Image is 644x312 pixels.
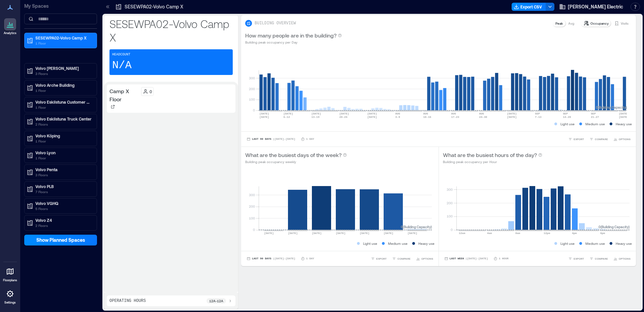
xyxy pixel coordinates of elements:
[311,112,321,115] text: [DATE]
[253,228,255,232] tspan: 0
[397,257,411,261] span: COMPARE
[590,21,609,26] p: Occupancy
[249,193,255,197] tspan: 300
[451,115,459,119] text: 17-23
[395,112,400,115] text: AUG
[499,257,509,261] p: 1 Hour
[245,255,297,262] button: Last 90 Days |[DATE]-[DATE]
[408,232,417,235] text: [DATE]
[35,189,92,194] p: 7 Floors
[24,3,97,9] p: My Spaces
[24,235,97,245] button: Show Planned Spaces
[283,115,290,119] text: 6-12
[557,1,625,12] button: [PERSON_NAME] Electric
[619,137,631,141] span: OPTIONS
[306,257,314,261] p: 1 Day
[249,97,255,101] tspan: 100
[459,232,465,235] text: 12am
[595,137,608,141] span: COMPARE
[567,136,585,142] button: EXPORT
[600,232,605,235] text: 8pm
[4,301,16,305] p: Settings
[35,206,92,211] p: 5 Floors
[619,112,629,115] text: [DATE]
[109,298,146,304] p: Operating Hours
[288,232,298,235] text: [DATE]
[35,99,92,105] p: Volvo Eskilstuna Customer Center
[259,112,269,115] text: [DATE]
[3,278,17,282] p: Floorplans
[619,257,631,261] span: OPTIONS
[249,76,255,80] tspan: 300
[369,255,388,262] button: EXPORT
[339,112,349,115] text: [DATE]
[209,298,223,304] p: 12a - 12a
[391,255,412,262] button: COMPARE
[421,257,433,261] span: OPTIONS
[415,255,434,262] button: OPTIONS
[585,121,605,127] p: Medium use
[125,3,183,10] p: SESEWPA02-Volvo Camp X
[360,232,369,235] text: [DATE]
[35,184,92,189] p: Volvo PLB
[4,31,17,35] p: Analytics
[572,232,577,235] text: 4pm
[35,41,92,46] p: 1 Floor
[612,136,632,142] button: OPTIONS
[109,17,233,44] p: SESEWPA02-Volvo Camp X
[35,116,92,122] p: Volvo Eskilstuna Truck Center
[112,52,130,57] p: Headcount
[245,31,336,40] p: How many people are in the building?
[418,241,434,246] p: Heavy use
[443,159,542,164] p: Building peak occupancy per Hour
[35,138,92,144] p: 1 Floor
[112,59,132,72] p: N/A
[479,112,484,115] text: AUG
[619,115,629,119] text: [DATE]
[388,241,408,246] p: Medium use
[245,151,342,159] p: What are the busiest days of the week?
[443,151,537,159] p: What are the busiest hours of the day?
[450,228,452,232] tspan: 0
[563,112,568,115] text: SEP
[616,241,632,246] p: Heavy use
[443,255,489,262] button: Last Week |[DATE]-[DATE]
[588,136,609,142] button: COMPARE
[446,187,452,191] tspan: 300
[555,21,563,26] p: Peak
[595,257,608,261] span: COMPARE
[35,201,92,206] p: Volvo VGHQ
[35,35,92,41] p: SESEWPA02-Volvo Camp X
[574,137,584,141] span: EXPORT
[591,112,596,115] text: SEP
[616,121,632,127] p: Heavy use
[336,232,346,235] text: [DATE]
[255,21,296,26] p: BUILDING OVERVIEW
[249,216,255,220] tspan: 100
[563,115,571,119] text: 14-20
[367,112,377,115] text: [DATE]
[35,223,92,228] p: 2 Floors
[2,286,18,307] a: Settings
[535,112,540,115] text: SEP
[423,112,428,115] text: AUG
[35,82,92,88] p: Volvo Arche Building
[2,16,19,37] a: Analytics
[395,115,400,119] text: 3-9
[446,201,452,205] tspan: 200
[249,204,255,208] tspan: 200
[35,122,92,127] p: 2 Floors
[245,159,347,164] p: Building peak occupancy weekly
[585,241,605,246] p: Medium use
[544,232,550,235] text: 12pm
[150,89,152,94] p: 0
[311,115,319,119] text: 13-19
[312,232,322,235] text: [DATE]
[35,133,92,138] p: Volvo Köping
[249,87,255,91] tspan: 200
[560,121,575,127] p: Light use
[591,115,599,119] text: 21-27
[35,88,92,93] p: 1 Floor
[568,3,623,10] span: [PERSON_NAME] Electric
[253,108,255,112] tspan: 0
